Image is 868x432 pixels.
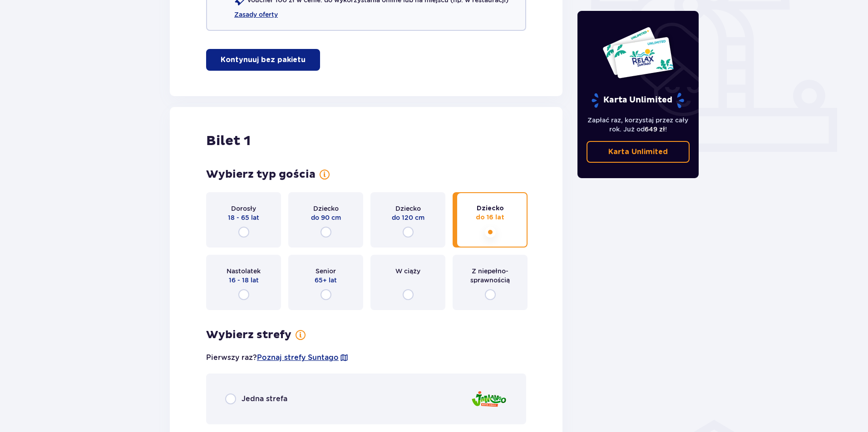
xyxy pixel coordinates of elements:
h3: Wybierz typ gościa [206,168,316,181]
p: Kontynuuj bez pakietu [221,55,306,65]
span: Senior [316,267,336,276]
span: 18 - 65 lat [228,213,259,222]
span: Dorosły [231,204,256,213]
span: Z niepełno­sprawnością [461,267,519,285]
span: do 16 lat [476,213,504,222]
a: Poznaj strefy Suntago [257,353,339,363]
h2: Bilet 1 [206,132,251,150]
img: Dwie karty całoroczne do Suntago z napisem 'UNLIMITED RELAX', na białym tle z tropikalnymi liśćmi... [602,26,674,79]
p: Zapłać raz, korzystaj przez cały rok. Już od ! [587,116,690,134]
span: Jedna strefa [242,394,287,404]
span: do 90 cm [311,213,341,222]
span: 16 - 18 lat [229,276,259,285]
h3: Wybierz strefy [206,328,291,342]
img: Jamango [471,386,507,412]
span: W ciąży [395,267,420,276]
p: Karta Unlimited [591,92,685,108]
p: Karta Unlimited [608,147,668,157]
button: Kontynuuj bez pakietu [206,49,320,71]
a: Zasady oferty [234,10,278,19]
span: 65+ lat [315,276,337,285]
a: Karta Unlimited [587,141,690,163]
span: Nastolatek [227,267,261,276]
span: do 120 cm [392,213,424,222]
span: Dziecko [395,204,421,213]
p: Pierwszy raz? [206,353,349,363]
span: Dziecko [477,204,504,213]
span: Dziecko [313,204,339,213]
span: 649 zł [645,126,665,133]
